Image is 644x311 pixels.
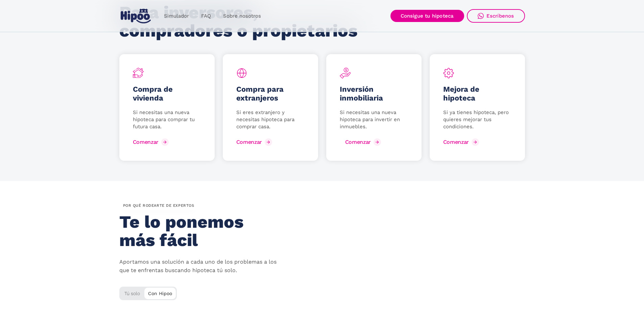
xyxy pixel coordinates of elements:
div: Comenzar [345,139,371,145]
h2: Te lo ponemos más fácil [119,213,275,249]
div: Tú solo [119,287,177,298]
div: Comenzar [236,139,262,145]
a: Comenzar [133,137,170,148]
div: Escríbenos [486,13,514,19]
a: Consigue tu hipoteca [390,10,464,22]
a: FAQ [195,9,217,23]
a: Escríbenos [467,9,525,23]
a: home [119,6,152,26]
a: Comenzar [340,137,383,148]
p: Si eres extranjero y necesitas hipoteca para comprar casa. [236,109,305,130]
p: Si necesitas una nueva hipoteca para invertir en inmuebles. [340,109,408,130]
div: por QUÉ rodearte de expertos [119,201,198,210]
h5: Compra de vivienda [133,85,201,103]
p: Aportamos una solución a cada uno de los problemas a los que te enfrentas buscando hipoteca tú solo. [119,258,282,275]
h2: Para inversores, compradores o propietarios [119,3,362,40]
h5: Mejora de hipoteca [443,85,511,103]
div: Con Hipoo [144,288,176,298]
p: Si ya tienes hipoteca, pero quieres mejorar tus condiciones. [443,109,511,130]
h5: Inversión inmobiliaria [340,85,408,103]
a: Simulador [158,9,195,23]
div: Comenzar [133,139,159,145]
a: Comenzar [236,137,274,148]
p: Si necesitas una nueva hipoteca para comprar tu futura casa. [133,109,201,130]
a: Sobre nosotros [217,9,267,23]
a: Comenzar [443,137,481,148]
div: Comenzar [443,139,469,145]
h5: Compra para extranjeros [236,85,305,103]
